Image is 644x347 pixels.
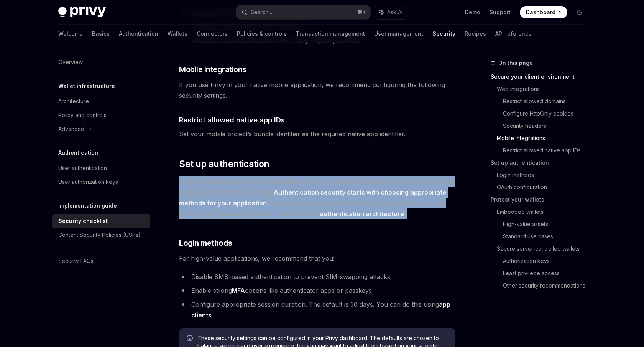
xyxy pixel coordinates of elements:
a: Authentication [119,25,158,43]
a: User authentication [52,161,150,175]
a: API reference [495,25,532,43]
h5: Wallet infrastructure [58,81,115,91]
div: Content Security Policies (CSPs) [58,230,141,240]
a: Policy and controls [52,108,150,122]
a: Content Security Policies (CSPs) [52,228,150,242]
span: Set up authentication [179,158,269,170]
a: Login methods [497,169,592,181]
a: Security headers [503,120,592,132]
span: Set your mobile project’s bundle identifier as the required native app identifier. [179,129,455,139]
a: Dashboard [520,6,567,18]
a: Connectors [197,25,228,43]
span: Ask AI [387,8,402,16]
li: Configure appropriate session duration. The default is 30 days. You can do this using [179,299,455,321]
a: Policies & controls [237,25,287,43]
a: Architecture [52,94,150,108]
a: Recipes [465,25,486,43]
a: Restrict allowed native app IDs [503,144,592,157]
div: Policy and controls [58,111,107,120]
li: Disable SMS-based authentication to prevent SIM-swapping attacks [179,271,455,282]
svg: Info [187,335,194,343]
a: Transaction management [296,25,365,43]
span: ⌘ K [358,9,366,15]
a: Demo [465,8,480,16]
div: Advanced [58,124,84,134]
span: Mobile integrations [179,64,246,75]
div: Architecture [58,97,89,106]
a: OAuth configuration [497,181,592,193]
a: User management [374,25,423,43]
li: Enable strong options like authenticator apps or passkeys [179,285,455,296]
a: Welcome [58,25,83,43]
h5: Authentication [58,148,98,157]
a: Security [432,25,455,43]
a: Secure your client environment [491,71,592,83]
div: User authorization keys [58,177,118,187]
div: Search... [251,8,272,17]
strong: Authentication security starts with choosing appropriate methods for your application. [179,188,446,207]
a: Overview [52,55,150,69]
button: Search...⌘K [236,5,370,19]
div: Security FAQs [58,256,94,266]
a: Web integrations [497,83,592,95]
a: High-value assets [503,218,592,230]
div: Overview [58,58,83,67]
a: Protect your wallets [491,193,592,206]
a: Wallets [168,25,187,43]
a: MFA [232,287,245,295]
img: dark logo [58,7,106,18]
a: Configure HttpOnly cookies [503,107,592,120]
a: Least privilege access [503,267,592,279]
a: Secure server-controlled wallets [497,243,592,255]
button: Toggle dark mode [573,6,586,18]
a: Authorization keys [503,255,592,267]
a: Embedded wallets [497,206,592,218]
h5: Implementation guide [58,201,117,210]
a: Standard use cases [503,230,592,243]
div: User authentication [58,164,107,173]
a: Other security recommendations [503,279,592,292]
strong: Login methods [179,238,232,248]
a: Basics [92,25,110,43]
a: Mobile integrations [497,132,592,144]
span: If you use Privy in your native mobile application, we recommend configuring the following securi... [179,79,455,101]
a: Support [490,8,511,16]
a: User authorization keys [52,175,150,189]
div: Security checklist [58,216,108,226]
a: Restrict allowed domains [503,95,592,107]
span: For high-value applications, we recommend that you: [179,253,455,264]
span: If you have integrated user authentication with Privy wallet infrastructure, we recommend the fol... [179,176,455,219]
a: Security checklist [52,214,150,228]
span: Restrict allowed native app IDs [179,115,285,125]
span: Dashboard [526,8,555,16]
a: Set up authentication [491,157,592,169]
button: Ask AI [374,5,408,19]
a: authentication architecture [320,210,404,218]
a: Security FAQs [52,254,150,268]
span: On this page [498,58,533,68]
